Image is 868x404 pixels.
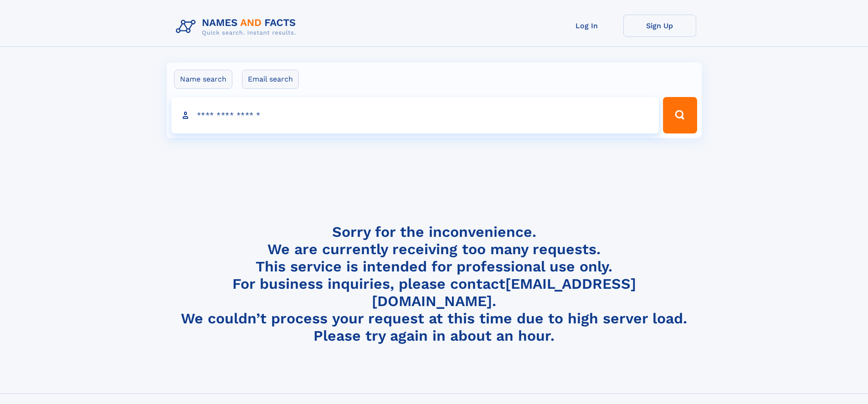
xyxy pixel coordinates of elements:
[174,70,232,89] label: Name search
[663,97,697,133] button: Search Button
[171,97,659,133] input: search input
[242,70,299,89] label: Email search
[172,15,303,39] img: Logo Names and Facts
[623,15,696,37] a: Sign Up
[172,223,696,345] h4: Sorry for the inconvenience. We are currently receiving too many requests. This service is intend...
[372,275,636,310] a: [EMAIL_ADDRESS][DOMAIN_NAME]
[550,15,623,37] a: Log In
